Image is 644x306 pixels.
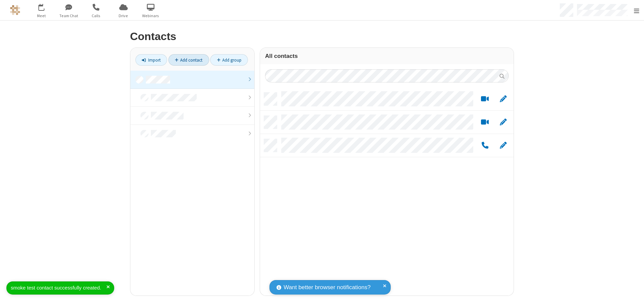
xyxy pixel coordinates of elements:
h3: All contacts [265,53,509,59]
div: grid [260,88,514,296]
button: Start a video meeting [478,95,491,103]
h2: Contacts [130,31,514,42]
button: Call by phone [478,141,491,150]
button: Edit [496,95,510,103]
span: Webinars [138,13,163,19]
button: Edit [496,118,510,127]
span: Calls [84,13,109,19]
div: smoke test contact successfully created. [11,284,106,292]
a: Add group [210,54,248,66]
button: Start a video meeting [478,118,491,127]
div: 2 [43,4,47,9]
span: Drive [111,13,136,19]
img: QA Selenium DO NOT DELETE OR CHANGE [10,5,20,15]
a: Import [135,54,167,66]
span: Want better browser notifications? [284,283,371,292]
span: Meet [29,13,54,19]
span: Team Chat [56,13,82,19]
button: Edit [496,141,510,150]
a: Add contact [168,54,209,66]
